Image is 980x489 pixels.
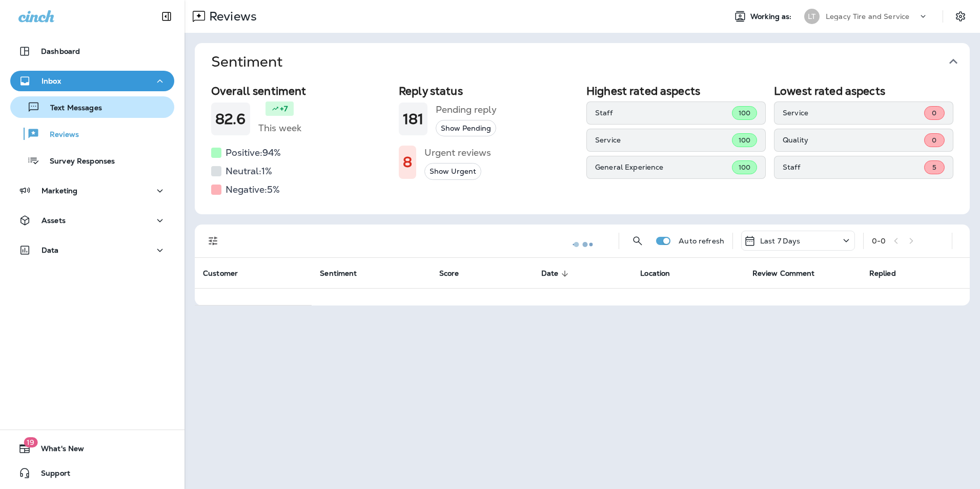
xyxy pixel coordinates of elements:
p: Inbox [42,77,61,85]
span: Support [31,469,70,481]
button: Assets [10,210,174,231]
button: 19What's New [10,438,174,459]
p: Reviews [39,130,79,140]
button: Data [10,240,174,260]
button: Collapse Sidebar [152,6,181,27]
p: Survey Responses [39,157,115,167]
p: Assets [42,216,66,225]
span: What's New [31,444,84,457]
button: Inbox [10,71,174,91]
p: Marketing [42,187,77,195]
p: Text Messages [40,104,102,113]
button: Support [10,463,174,483]
button: Reviews [10,123,174,145]
button: Marketing [10,180,174,201]
button: Survey Responses [10,150,174,171]
p: Data [42,246,59,254]
button: Dashboard [10,41,174,62]
span: 19 [24,437,37,447]
button: Text Messages [10,96,174,118]
p: Dashboard [41,47,80,55]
